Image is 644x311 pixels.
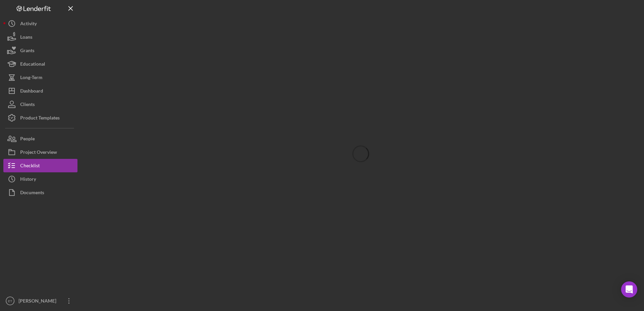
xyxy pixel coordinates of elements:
div: Activity [20,17,37,32]
button: ET[PERSON_NAME] [3,294,77,308]
button: History [3,172,77,186]
div: Documents [20,186,44,201]
div: Project Overview [20,145,57,161]
div: Loans [20,30,32,45]
button: Product Templates [3,111,77,125]
div: Clients [20,98,35,113]
div: Dashboard [20,84,43,99]
button: Documents [3,186,77,199]
div: Educational [20,57,45,72]
button: Clients [3,98,77,111]
button: Dashboard [3,84,77,98]
div: History [20,172,36,187]
button: Checklist [3,159,77,172]
button: Loans [3,30,77,44]
button: Educational [3,57,77,71]
div: Grants [20,44,34,59]
div: People [20,132,35,147]
button: Grants [3,44,77,57]
div: Long-Term [20,71,42,86]
button: Activity [3,17,77,30]
text: ET [8,299,12,303]
div: Product Templates [20,111,60,126]
button: People [3,132,77,145]
div: Open Intercom Messenger [621,281,637,298]
div: [PERSON_NAME] [17,294,61,309]
button: Long-Term [3,71,77,84]
div: Checklist [20,159,40,174]
button: Project Overview [3,145,77,159]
